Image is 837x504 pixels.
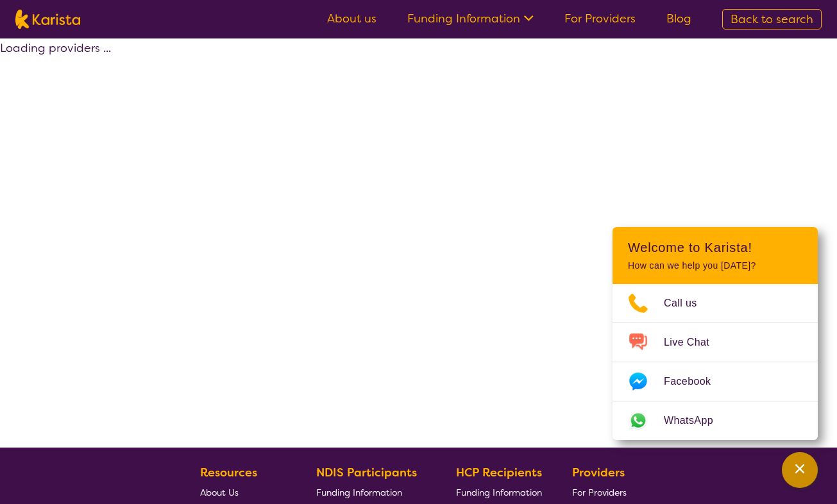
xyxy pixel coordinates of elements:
a: About Us [200,482,286,502]
span: Live Chat [664,333,725,352]
h2: Welcome to Karista! [628,240,802,255]
span: Funding Information [456,487,542,498]
div: Channel Menu [613,227,818,440]
p: How can we help you [DATE]? [628,260,802,271]
span: Back to search [731,12,813,27]
span: WhatsApp [664,411,729,430]
a: Blog [666,11,691,26]
span: For Providers [572,487,627,498]
span: Call us [664,294,713,313]
a: Funding Information [407,11,534,26]
b: Providers [572,465,625,480]
a: For Providers [572,482,632,502]
span: Facebook [664,372,726,391]
a: Funding Information [456,482,542,502]
b: HCP Recipients [456,465,542,480]
a: Back to search [722,9,822,29]
ul: Choose channel [613,284,818,440]
b: NDIS Participants [316,465,417,480]
span: Funding Information [316,487,402,498]
b: Resources [200,465,257,480]
img: Karista logo [15,10,80,29]
button: Channel Menu [782,452,818,488]
span: About Us [200,487,239,498]
a: Funding Information [316,482,427,502]
a: For Providers [564,11,636,26]
a: About us [327,11,376,26]
a: Web link opens in a new tab. [613,401,818,440]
